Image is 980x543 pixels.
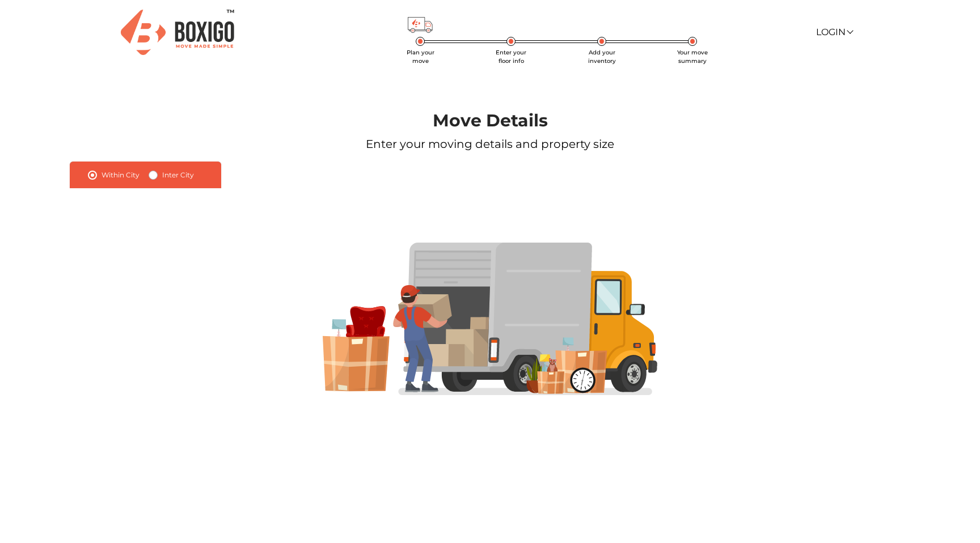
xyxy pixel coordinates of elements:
[588,49,616,65] span: Add your inventory
[39,111,941,131] h1: Move Details
[121,10,234,54] img: Boxigo
[39,135,941,152] p: Enter your moving details and property size
[496,49,526,65] span: Enter your floor info
[102,168,140,182] label: Within City
[407,49,434,65] span: Plan your move
[816,27,852,37] a: Login
[677,49,708,65] span: Your move summary
[162,168,194,182] label: Inter City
